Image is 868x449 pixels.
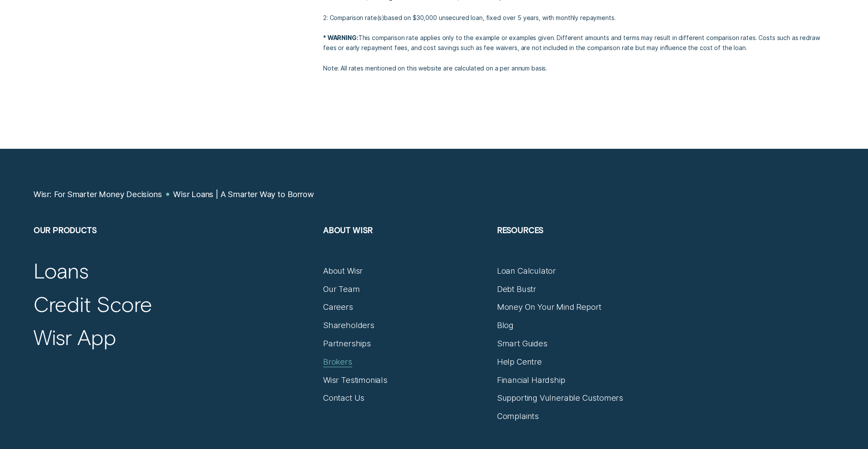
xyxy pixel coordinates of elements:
[323,34,358,41] strong: * WARNING:
[33,324,116,350] a: Wisr App
[497,225,661,266] h2: Resources
[323,225,487,266] h2: About Wisr
[323,284,360,294] a: Our Team
[377,14,379,21] span: (
[497,320,514,330] a: Blog
[33,257,89,283] a: Loans
[323,393,364,403] a: Contact Us
[323,33,835,53] p: This comparison rate applies only to the example or examples given. Different amounts and terms m...
[33,225,313,266] h2: Our Products
[323,266,363,276] a: About Wisr
[497,411,539,421] a: Complaints
[323,320,374,330] a: Shareholders
[497,284,536,294] a: Debt Bustr
[323,13,835,23] p: 2: Comparison rate s based on $30,000 unsecured loan, fixed over 5 years, with monthly repayments.
[323,338,371,348] a: Partnerships
[382,14,384,21] span: )
[497,375,565,385] a: Financial Hardship
[323,375,387,385] a: Wisr Testimonials
[33,291,153,317] a: Credit Score
[173,189,314,199] a: Wisr Loans | A Smarter Way to Borrow
[323,357,352,367] a: Brokers
[497,266,556,276] a: Loan Calculator
[323,302,353,312] a: Careers
[497,338,548,348] a: Smart Guides
[497,393,623,403] a: Supporting Vulnerable Customers
[33,189,162,199] a: Wisr: For Smarter Money Decisions
[323,63,835,73] p: Note: All rates mentioned on this website are calculated on a per annum basis.
[497,357,542,367] a: Help Centre
[497,302,601,312] a: Money On Your Mind Report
